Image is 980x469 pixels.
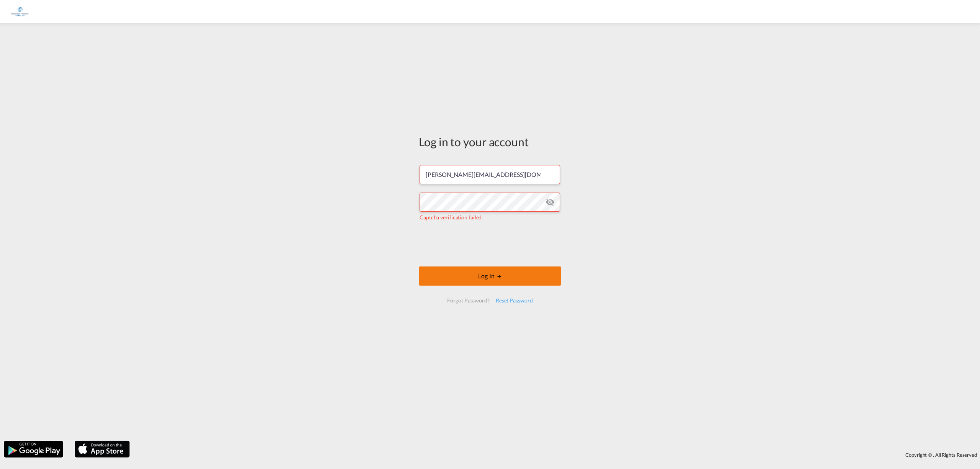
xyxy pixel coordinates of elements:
button: LOGIN [419,266,561,286]
md-icon: icon-eye-off [546,198,555,207]
input: Enter email/phone number [420,165,560,184]
div: Copyright © . All Rights Reserved [134,448,980,461]
img: apple.png [74,440,131,458]
div: Reset Password [493,294,536,307]
div: Forgot Password? [444,294,492,307]
iframe: reCAPTCHA [432,229,548,259]
div: Log in to your account [419,134,561,150]
img: e1326340b7c511ef854e8d6a806141ad.jpg [11,3,29,20]
span: Captcha verification failed. [420,214,483,221]
img: google.png [3,440,64,458]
